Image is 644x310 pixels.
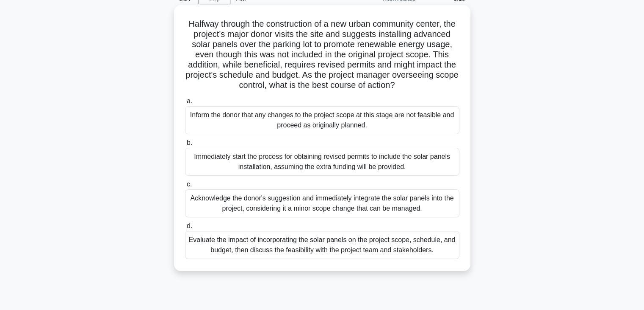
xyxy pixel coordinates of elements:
[187,180,192,188] span: c.
[185,106,459,134] div: Inform the donor that any changes to the project scope at this stage are not feasible and proceed...
[187,222,192,229] span: d.
[187,139,192,146] span: b.
[187,97,192,104] span: a.
[185,231,459,259] div: Evaluate the impact of incorporating the solar panels on the project scope, schedule, and budget,...
[185,148,459,176] div: Immediately start the process for obtaining revised permits to include the solar panels installat...
[184,19,460,91] h5: Halfway through the construction of a new urban community center, the project's major donor visit...
[185,189,459,217] div: Acknowledge the donor's suggestion and immediately integrate the solar panels into the project, c...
